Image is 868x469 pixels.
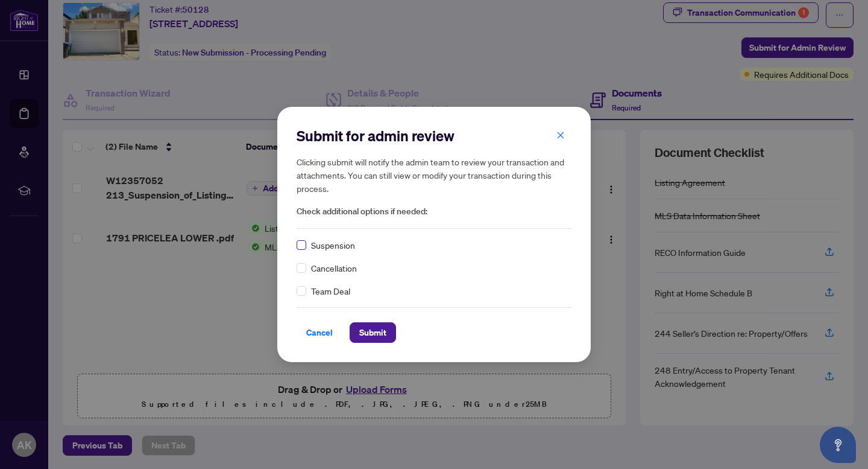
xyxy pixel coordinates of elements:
button: Open asap [820,427,856,463]
h2: Submit for admin review [297,126,571,145]
span: Cancellation [311,261,357,275]
button: Submit [350,322,396,343]
h5: Clicking submit will notify the admin team to review your transaction and attachments. You can st... [297,155,571,195]
span: Team Deal [311,284,350,298]
button: Cancel [297,322,342,343]
span: Suspension [311,238,355,252]
span: Check additional options if needed: [297,205,571,219]
span: Submit [359,323,386,342]
span: close [556,131,565,139]
span: Cancel [306,323,333,342]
